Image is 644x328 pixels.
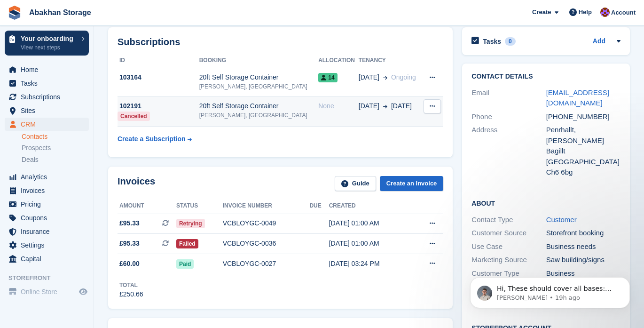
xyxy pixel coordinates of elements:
a: menu [5,184,89,197]
a: menu [5,77,89,90]
span: Ongoing [391,73,416,81]
div: Phone [471,112,546,122]
div: Marketing Source [471,255,546,265]
a: menu [5,170,89,184]
div: [DATE] 01:00 AM [329,218,412,228]
div: 103164 [118,72,199,82]
a: Abakhan Storage [25,5,95,20]
span: [DATE] [359,101,379,111]
div: Contact Type [471,215,546,225]
p: Your onboarding [21,35,77,42]
span: Help [579,8,592,17]
div: [PERSON_NAME], [GEOGRAPHIC_DATA] [199,111,319,120]
div: [DATE] 01:00 AM [329,239,412,248]
span: CRM [21,118,77,131]
a: Preview store [78,286,89,297]
h2: Subscriptions [118,37,443,48]
h2: Contact Details [471,73,620,80]
img: William Abakhan [600,8,610,17]
div: Email [471,88,546,109]
div: Saw building/signs [546,255,620,265]
a: Prospects [22,143,89,153]
div: [PHONE_NUMBER] [546,112,620,122]
h2: Tasks [483,37,501,46]
div: VCBLOYGC-0027 [223,259,310,269]
div: Business needs [546,241,620,252]
a: menu [5,239,89,252]
th: Tenancy [359,53,422,68]
span: Prospects [22,144,51,152]
th: Amount [118,199,176,214]
p: View next steps [21,43,77,52]
span: £95.33 [119,218,140,228]
a: Deals [22,155,89,165]
div: [GEOGRAPHIC_DATA] [546,157,620,168]
div: Ch6 6bg [546,167,620,178]
iframe: Intercom notifications message [456,257,644,323]
div: Storefront booking [546,228,620,239]
div: Cancelled [118,112,150,121]
span: £95.33 [119,239,140,248]
a: menu [5,211,89,224]
div: [DATE] 03:24 PM [329,259,412,269]
a: [EMAIL_ADDRESS][DOMAIN_NAME] [546,88,609,107]
th: Allocation [318,53,359,68]
div: [PERSON_NAME], [GEOGRAPHIC_DATA] [199,82,319,91]
span: Retrying [176,219,205,228]
a: Contacts [22,132,89,141]
div: Total [119,281,143,289]
span: £60.00 [119,259,140,269]
span: Failed [176,239,198,248]
a: menu [5,63,89,76]
span: [DATE] [359,72,379,82]
th: Due [309,199,329,214]
span: Account [611,8,636,17]
h2: Invoices [118,176,155,192]
a: menu [5,285,89,298]
span: Storefront [8,273,94,283]
a: Create an Invoice [380,176,444,192]
th: ID [118,53,199,68]
span: Insurance [21,225,77,238]
h2: About [471,198,620,208]
a: menu [5,104,89,117]
a: menu [5,225,89,238]
th: Created [329,199,412,214]
th: Invoice number [223,199,310,214]
div: 20ft Self Storage Container [199,101,319,111]
span: Tasks [21,77,77,90]
a: Your onboarding View next steps [5,31,89,56]
a: menu [5,118,89,131]
a: Create a Subscription [118,130,192,148]
div: Bagillt [546,146,620,157]
a: Customer [546,216,577,224]
span: [DATE] [391,101,412,111]
div: VCBLOYGC-0036 [223,239,310,248]
th: Booking [199,53,319,68]
div: 0 [505,37,516,46]
span: Settings [21,239,77,252]
span: Subscriptions [21,90,77,104]
span: 14 [318,73,337,82]
th: Status [176,199,223,214]
div: Create a Subscription [118,134,186,144]
span: Coupons [21,211,77,224]
div: Use Case [471,241,546,252]
div: None [318,101,359,111]
a: Guide [335,176,376,192]
img: stora-icon-8386f47178a22dfd0bd8f6a31ec36ba5ce8667c1dd55bd0f319d3a0aa187defe.svg [8,6,22,20]
span: Paid [176,259,194,269]
span: Home [21,63,77,76]
div: Customer Source [471,228,546,239]
span: Online Store [21,285,77,298]
span: Sites [21,104,77,117]
div: Address [471,125,546,178]
div: VCBLOYGC-0049 [223,218,310,228]
a: menu [5,90,89,104]
div: Penrhallt, [PERSON_NAME] [546,125,620,146]
a: menu [5,252,89,265]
